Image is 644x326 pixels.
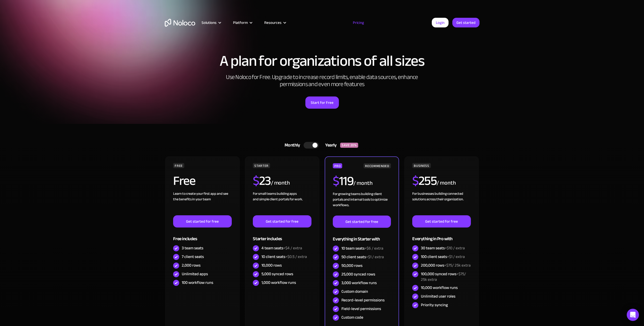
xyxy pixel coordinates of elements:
h2: 119 [333,175,353,187]
div: 10 client seats [261,254,307,259]
div: Everything in Starter with [333,228,391,244]
div: Record-level permissions [341,297,385,303]
div: Unlimited user roles [421,294,455,299]
span: +$1 / extra [447,253,465,260]
div: Free includes [173,227,232,244]
div: 3 team seats [182,245,203,251]
div: 1,000 workflow runs [261,280,296,285]
div: Solutions [202,19,217,26]
div: / month [271,179,290,187]
div: 30 team seats [421,245,465,251]
div: 5,000 synced rows [261,271,293,277]
div: 100 client seats [421,254,465,259]
span: +$6 / extra [365,244,383,252]
div: 10,000 rows [261,263,282,268]
div: Custom code [341,315,363,320]
h1: A plan for organizations of all sizes [165,53,480,69]
a: Get started for free [173,215,232,227]
a: Get started for free [412,215,471,227]
div: / month [437,179,456,187]
div: Resources [264,19,282,26]
div: Monthly [278,141,304,149]
span: +$1 / extra [366,253,384,261]
div: BUSINESS [412,163,431,168]
h2: Free [173,174,195,187]
span: $ [333,169,339,193]
a: Pricing [346,19,370,26]
div: Unlimited apps [182,271,208,277]
div: 50,000 rows [341,263,362,268]
div: Everything in Pro with [412,227,471,244]
div: Resources [258,19,292,26]
div: 4 team seats [261,245,302,251]
div: 100,000 synced rows [421,271,471,282]
div: Custom domain [341,289,368,294]
div: 25,000 synced rows [341,271,375,277]
a: Login [432,18,449,27]
div: PRO [333,163,342,168]
div: 7 client seats [182,254,204,259]
a: Get started for free [253,215,311,227]
div: Open Intercom Messenger [627,309,639,321]
div: FREE [173,163,184,168]
span: $ [412,169,419,193]
span: $ [253,169,259,193]
h2: 23 [253,174,271,187]
div: 50 client seats [341,254,384,260]
div: 200,000 rows [421,263,471,268]
h2: Use Noloco for Free. Upgrade to increase record limits, enable data sources, enhance permissions ... [221,74,424,88]
div: 2,000 rows [182,263,201,268]
div: Field-level permissions [341,306,381,312]
h2: 255 [412,174,437,187]
div: 10 team seats [341,246,383,251]
span: +$10 / extra [445,244,465,252]
span: +$4 / extra [283,244,302,252]
div: 10,000 workflow runs [421,285,458,290]
div: Priority syncing [421,302,448,308]
div: / month [353,179,372,187]
div: SAVE 20% [340,143,358,148]
span: +$75/ 25k extra [421,270,466,283]
div: Solutions [195,19,227,26]
a: Start for Free [305,96,339,109]
div: Starter includes [253,227,311,244]
div: Yearly [319,141,340,149]
div: For growing teams building client portals and internal tools to optimize workflows. [333,191,391,216]
div: Platform [227,19,258,26]
div: STARTER [253,163,270,168]
a: Get started [452,18,480,27]
a: Get started for free [333,216,391,228]
span: +$75/ 25k extra [444,262,471,269]
div: Platform [233,19,248,26]
div: 3,000 workflow runs [341,280,377,286]
div: For businesses building connected solutions across their organization. ‍ [412,191,471,215]
span: +$0.5 / extra [285,253,307,260]
div: RECOMMENDED [364,163,391,168]
a: home [165,19,195,27]
div: Learn to create your first app and see the benefits in your team ‍ [173,191,232,215]
div: For small teams building apps and simple client portals for work. ‍ [253,191,311,215]
div: 100 workflow runs [182,280,213,285]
